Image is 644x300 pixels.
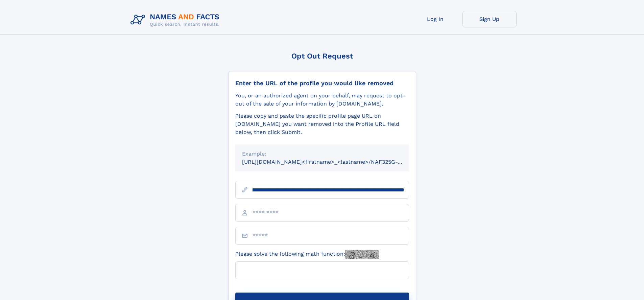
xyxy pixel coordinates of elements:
[408,11,462,27] a: Log In
[235,79,409,87] div: Enter the URL of the profile you would like removed
[242,159,422,165] small: [URL][DOMAIN_NAME]<firstname>_<lastname>/NAF325G-xxxxxxxx
[235,112,409,136] div: Please copy and paste the specific profile page URL on [DOMAIN_NAME] you want removed into the Pr...
[235,92,409,108] div: You, or an authorized agent on your behalf, may request to opt-out of the sale of your informatio...
[242,150,402,158] div: Example:
[462,11,517,27] a: Sign Up
[235,250,379,259] label: Please solve the following math function:
[128,11,225,29] img: Logo Names and Facts
[228,52,416,60] div: Opt Out Request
